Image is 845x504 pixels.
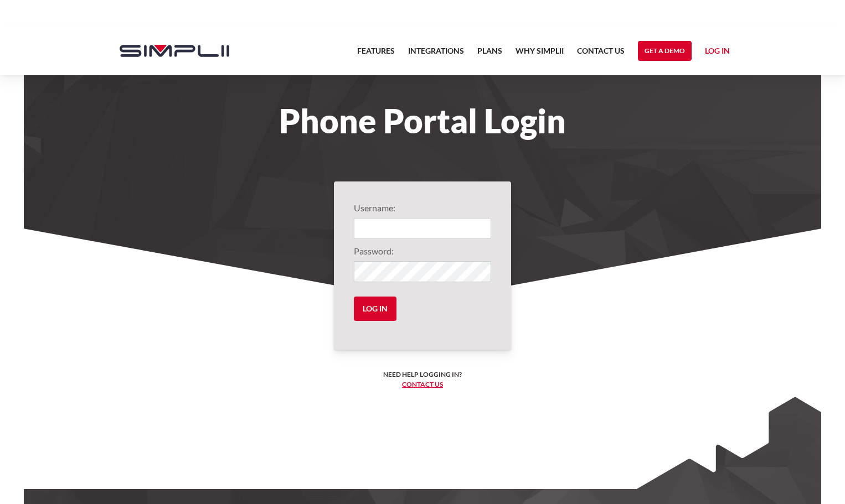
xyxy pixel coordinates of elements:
[705,44,730,61] a: Log in
[357,44,395,64] a: Features
[354,201,491,215] label: Username:
[109,27,229,75] a: home
[109,108,736,133] h1: Phone Portal Login
[383,370,462,389] h6: Need help logging in? ‍
[402,380,443,388] a: Contact us
[638,41,692,61] a: Get a Demo
[120,45,229,57] img: Simplii
[516,44,564,64] a: Why Simplii
[477,44,502,64] a: Plans
[577,44,625,64] a: Contact US
[354,201,491,330] form: Login
[408,44,464,64] a: Integrations
[354,245,491,258] label: Password:
[354,297,396,321] input: Log in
